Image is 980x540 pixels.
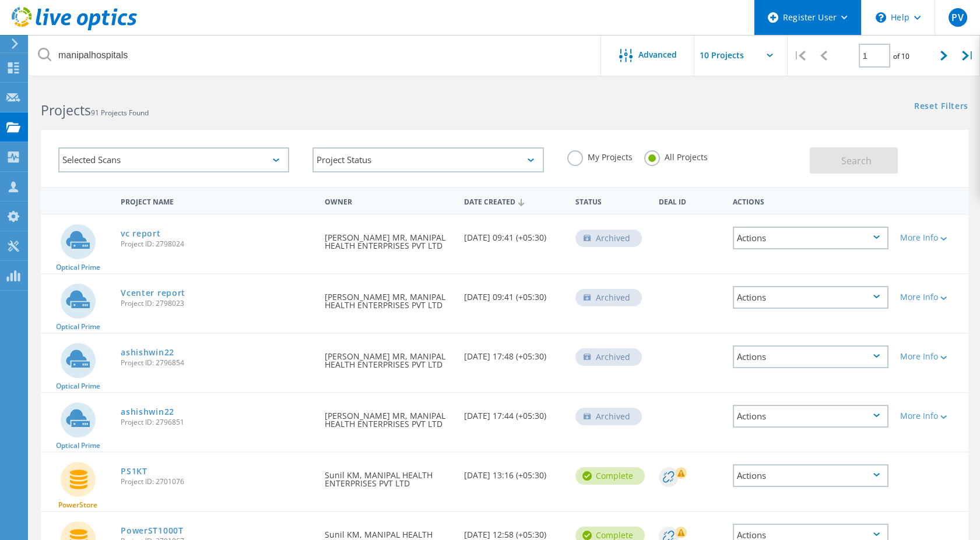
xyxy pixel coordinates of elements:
[733,405,888,428] div: Actions
[121,348,174,357] a: ashishwin22
[121,300,313,307] span: Project ID: 2798023
[29,35,602,76] input: Search projects by name, owner, ID, company, etc
[91,108,149,118] span: 91 Projects Found
[458,393,570,432] div: [DATE] 17:44 (+05:30)
[570,190,653,211] div: Status
[575,467,645,485] div: Complete
[58,502,97,509] span: PowerStore
[956,35,980,76] div: |
[121,230,160,238] a: vc report
[876,12,886,23] svg: \n
[900,352,963,361] div: More Info
[121,478,313,485] span: Project ID: 2701076
[575,230,642,247] div: Archived
[575,348,642,366] div: Archived
[319,215,458,262] div: [PERSON_NAME] MR, MANIPAL HEALTH ENTERPRISES PVT LTD
[733,464,888,487] div: Actions
[56,323,100,330] span: Optical Prime
[458,274,570,313] div: [DATE] 09:41 (+05:30)
[900,234,963,242] div: More Info
[788,35,812,76] div: |
[733,286,888,309] div: Actions
[319,190,458,211] div: Owner
[56,442,100,449] span: Optical Prime
[41,101,91,119] b: Projects
[575,289,642,306] div: Archived
[115,190,319,211] div: Project Name
[121,467,147,475] a: PS1KT
[319,274,458,321] div: [PERSON_NAME] MR, MANIPAL HEALTH ENTERPRISES PVT LTD
[58,147,289,172] div: Selected Scans
[727,190,894,211] div: Actions
[458,215,570,253] div: [DATE] 09:41 (+05:30)
[567,150,633,161] label: My Projects
[458,334,570,372] div: [DATE] 17:48 (+05:30)
[951,13,963,22] span: PV
[893,51,909,61] span: of 10
[121,408,174,416] a: ashishwin22
[841,154,872,167] span: Search
[56,264,100,271] span: Optical Prime
[900,293,963,301] div: More Info
[733,227,888,249] div: Actions
[638,51,677,59] span: Advanced
[319,453,458,499] div: Sunil KM, MANIPAL HEALTH ENTERPRISES PVT LTD
[312,147,543,172] div: Project Status
[56,383,100,390] span: Optical Prime
[319,393,458,440] div: [PERSON_NAME] MR, MANIPAL HEALTH ENTERPRISES PVT LTD
[121,359,313,366] span: Project ID: 2796854
[458,190,570,212] div: Date Created
[121,289,185,297] a: Vcenter report
[458,453,570,491] div: [DATE] 13:16 (+05:30)
[12,24,137,33] a: Live Optics Dashboard
[121,419,313,426] span: Project ID: 2796851
[121,527,183,535] a: PowerST1000T
[319,334,458,380] div: [PERSON_NAME] MR, MANIPAL HEALTH ENTERPRISES PVT LTD
[644,150,708,161] label: All Projects
[900,412,963,420] div: More Info
[653,190,727,211] div: Deal Id
[914,102,968,112] a: Reset Filters
[810,147,898,174] button: Search
[575,408,642,425] div: Archived
[733,345,888,368] div: Actions
[121,241,313,248] span: Project ID: 2798024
